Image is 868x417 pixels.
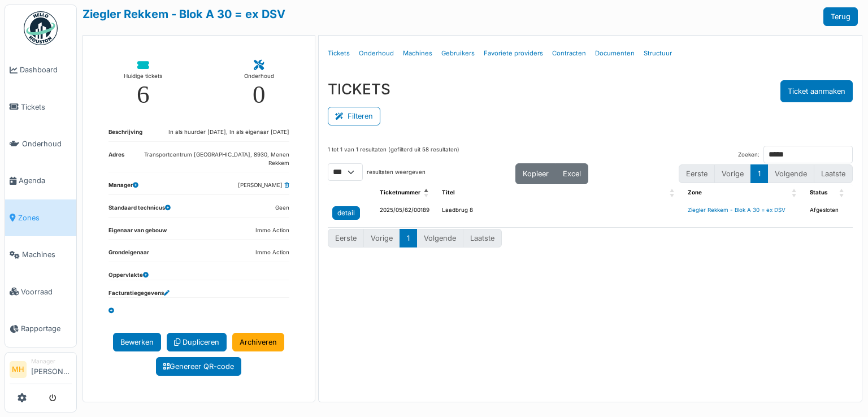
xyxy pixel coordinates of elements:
[523,170,549,178] span: Kopieer
[235,51,283,116] a: Onderhoud 0
[548,40,591,67] a: Contracten
[10,361,27,378] li: MH
[108,227,167,240] dt: Eigenaar van gebouw
[168,128,289,137] dd: In als huurder [DATE], In als eigenaar [DATE]
[124,71,162,82] div: Huidige tickets
[688,189,702,196] span: Zone
[323,40,354,67] a: Tickets
[823,7,858,26] a: Terug
[328,229,502,247] nav: pagination
[328,146,459,163] div: 1 tot 1 van 1 resultaten (gefilterd uit 58 resultaten)
[22,249,72,260] span: Machines
[5,273,76,310] a: Voorraad
[424,184,431,202] span: Ticketnummer: Activate to invert sorting
[20,64,72,75] span: Dashboard
[18,212,72,223] span: Zones
[688,207,785,213] a: Ziegler Rekkem - Blok A 30 = ex DSV
[22,138,72,149] span: Onderhoud
[337,208,355,218] div: detail
[328,80,390,98] h3: TICKETS
[332,206,360,220] a: detail
[167,333,227,351] a: Dupliceren
[839,184,846,202] span: Status: Activate to sort
[354,40,398,67] a: Onderhoud
[738,151,759,159] label: Zoeken:
[555,163,588,184] button: Excel
[108,151,124,172] dt: Adres
[328,107,380,125] button: Filteren
[750,164,768,183] button: 1
[232,333,284,351] a: Archiveren
[21,286,72,297] span: Voorraad
[108,204,171,217] dt: Standaard technicus
[238,181,289,190] dd: [PERSON_NAME]
[113,333,161,351] a: Bewerken
[108,289,170,298] dt: Facturatiegegevens
[24,11,58,45] img: Badge_color-CXgf-gQk.svg
[255,227,289,235] dd: Immo Action
[670,184,676,202] span: Titel: Activate to sort
[108,271,149,280] dt: Oppervlakte
[108,249,149,262] dt: Grondeigenaar
[5,88,76,125] a: Tickets
[805,202,853,228] td: Afgesloten
[5,236,76,273] a: Machines
[639,40,676,67] a: Structuur
[810,189,827,196] span: Status
[21,102,72,112] span: Tickets
[367,168,426,177] label: resultaten weergeven
[108,181,138,194] dt: Manager
[5,125,76,162] a: Onderhoud
[115,51,171,116] a: Huidige tickets 6
[5,51,76,88] a: Dashboard
[780,80,853,102] button: Ticket aanmaken
[5,310,76,347] a: Rapportage
[5,199,76,236] a: Zones
[108,128,142,141] dt: Beschrijving
[19,175,72,186] span: Agenda
[437,40,479,67] a: Gebruikers
[156,357,241,376] a: Genereer QR-code
[398,40,437,67] a: Machines
[442,189,455,196] span: Titel
[5,162,76,199] a: Agenda
[400,229,417,247] button: 1
[137,82,150,107] div: 6
[124,151,289,167] dd: Transportcentrum [GEOGRAPHIC_DATA], 8930, Menen Rekkem
[31,357,72,381] li: [PERSON_NAME]
[792,184,798,202] span: Zone: Activate to sort
[275,204,289,212] dd: Geen
[515,163,556,184] button: Kopieer
[83,7,285,21] a: Ziegler Rekkem - Blok A 30 = ex DSV
[679,164,853,183] nav: pagination
[375,202,437,228] td: 2025/05/62/00189
[479,40,548,67] a: Favoriete providers
[244,71,274,82] div: Onderhoud
[380,189,420,196] span: Ticketnummer
[31,357,72,366] div: Manager
[253,82,266,107] div: 0
[437,202,683,228] td: Laadbrug 8
[255,249,289,257] dd: Immo Action
[21,323,72,334] span: Rapportage
[563,170,581,178] span: Excel
[591,40,639,67] a: Documenten
[10,357,72,384] a: MH Manager[PERSON_NAME]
